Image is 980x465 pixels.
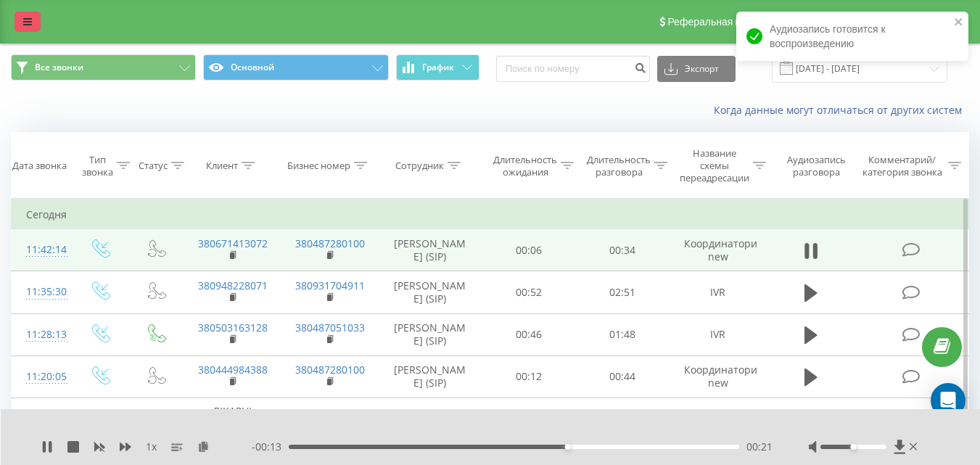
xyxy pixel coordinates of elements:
[680,147,749,184] div: Название схемы переадресации
[493,154,557,178] div: Длительность ожидания
[295,363,365,376] a: 380487280100
[576,398,670,452] td: 00:40
[82,154,113,178] div: Тип звонка
[396,54,479,81] button: График
[482,355,576,398] td: 00:12
[184,398,281,452] td: ЛІКАРНІ
[746,440,773,454] span: 00:21
[670,398,767,452] td: IVR
[576,271,670,313] td: 02:51
[198,236,268,250] a: 380671413072
[378,229,482,271] td: [PERSON_NAME] (SIP)
[198,321,268,334] a: 380503163128
[657,56,736,82] button: Экспорт
[496,56,650,82] input: Поиск по номеру
[395,160,444,172] div: Сотрудник
[576,355,670,398] td: 00:44
[587,154,651,178] div: Длительность разговора
[206,160,238,172] div: Клиент
[378,355,482,398] td: [PERSON_NAME] (SIP)
[139,160,168,172] div: Статус
[565,444,571,450] div: Accessibility label
[146,440,157,454] span: 1 x
[198,279,268,292] a: 380948228071
[203,54,388,81] button: Основной
[295,321,365,334] a: 380487051033
[287,160,350,172] div: Бизнес номер
[670,355,767,398] td: Координатори new
[780,154,853,178] div: Аудиозапись разговора
[931,383,965,418] div: Open Intercom Messenger
[26,363,57,391] div: 11:20:05
[714,103,969,117] a: Когда данные могут отличаться от других систем
[736,12,968,61] div: Аудиозапись готовится к воспроизведению
[26,236,57,264] div: 11:42:14
[295,236,365,250] a: 380487280100
[576,229,670,271] td: 00:34
[482,398,576,452] td: 00:45
[11,54,196,81] button: Все звонки
[482,313,576,355] td: 00:46
[576,313,670,355] td: 01:48
[422,62,454,73] span: График
[670,229,767,271] td: Координатори new
[954,16,964,30] button: close
[35,62,83,73] span: Все звонки
[198,363,268,376] a: 380444984388
[667,16,786,28] span: Реферальная программа
[295,279,365,292] a: 380931704911
[670,313,767,355] td: IVR
[378,398,482,452] td: [PERSON_NAME] (SIP)
[26,278,57,306] div: 11:35:30
[26,321,57,349] div: 11:28:13
[850,444,856,450] div: Accessibility label
[12,160,67,172] div: Дата звонка
[860,154,944,178] div: Комментарий/категория звонка
[670,271,767,313] td: IVR
[12,200,969,229] td: Сегодня
[252,440,289,454] span: - 00:13
[482,229,576,271] td: 00:06
[378,271,482,313] td: [PERSON_NAME] (SIP)
[378,313,482,355] td: [PERSON_NAME] (SIP)
[482,271,576,313] td: 00:52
